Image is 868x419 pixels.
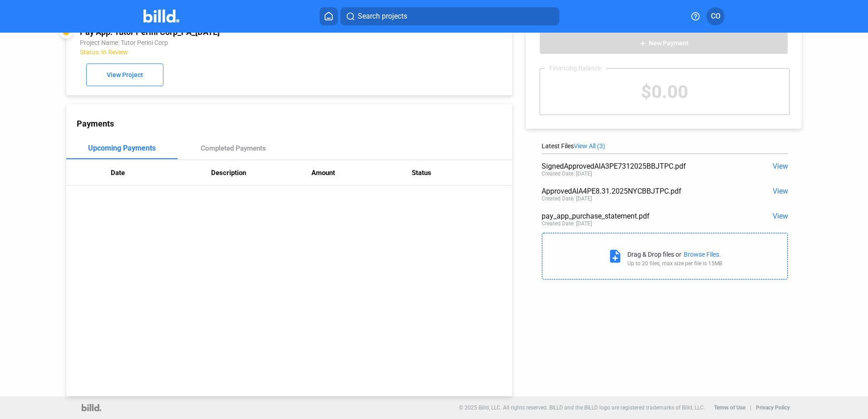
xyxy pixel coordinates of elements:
[684,251,721,258] div: Browse Files.
[542,142,788,150] div: Latest Files
[627,260,722,267] div: Up to 20 files, max size per file is 15MB
[639,40,646,47] mat-icon: add
[750,404,751,411] p: |
[80,39,415,46] div: Project Name: Tutor Perini Corp
[574,142,605,150] span: View All (3)
[542,162,739,171] div: SignedApprovedAIA3PE7312025BBJTPC.pdf
[756,404,790,411] b: Privacy Policy
[714,404,745,411] b: Terms of Use
[545,64,606,72] div: Financing Balance
[82,404,101,411] img: logo
[773,212,788,220] span: View
[542,212,739,220] div: pay_app_purchase_statement.pdf
[201,144,266,152] div: Completed Payments
[211,160,311,185] th: Description
[542,195,592,202] div: Created Date: [DATE]
[649,40,689,47] span: New Payment
[773,187,788,195] span: View
[77,119,512,128] div: Payments
[711,11,720,22] span: CO
[627,251,681,258] div: Drag & Drop files or
[542,187,739,195] div: ApprovedAIA4PE8.31.2025NYCBBJTPC.pdf
[540,69,789,114] div: $0.00
[107,72,143,79] span: View Project
[459,404,705,411] p: © 2025 Billd, LLC. All rights reserved. BILLD and the BILLD logo are registered trademarks of Bil...
[80,49,415,56] div: Status: In Review
[773,162,788,171] span: View
[111,160,211,185] th: Date
[542,220,592,227] div: Created Date: [DATE]
[412,160,512,185] th: Status
[358,11,407,22] span: Search projects
[607,248,623,264] mat-icon: note_add
[143,10,179,23] img: Billd Company Logo
[311,160,412,185] th: Amount
[88,144,156,152] div: Upcoming Payments
[542,171,592,177] div: Created Date: [DATE]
